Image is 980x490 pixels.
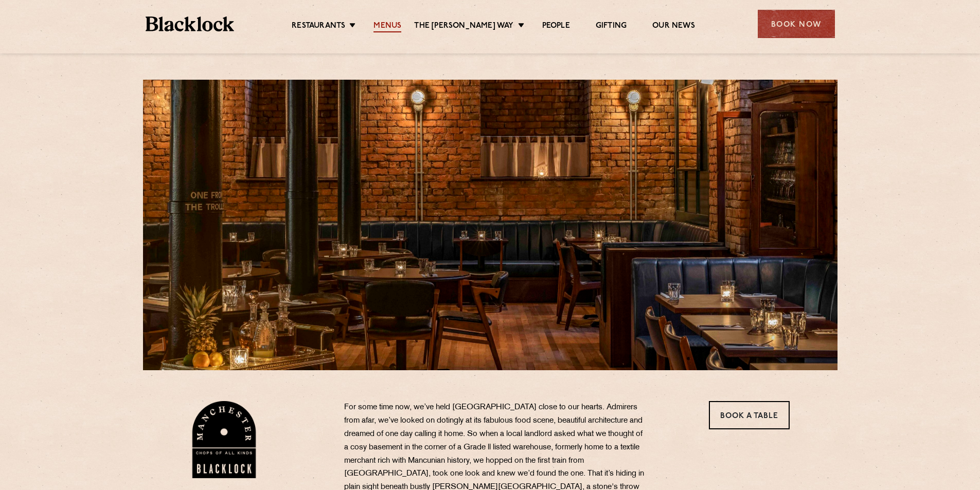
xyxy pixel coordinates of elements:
a: Our News [652,21,695,32]
a: Book a Table [709,401,790,429]
img: BL_Manchester_Logo-bleed.png [190,401,258,478]
a: Restaurants [292,21,345,32]
div: Book Now [758,10,835,38]
img: BL_Textured_Logo-footer-cropped.svg [146,16,235,31]
a: The [PERSON_NAME] Way [414,21,513,32]
a: Gifting [596,21,627,32]
a: People [542,21,570,32]
a: Menus [373,21,401,32]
